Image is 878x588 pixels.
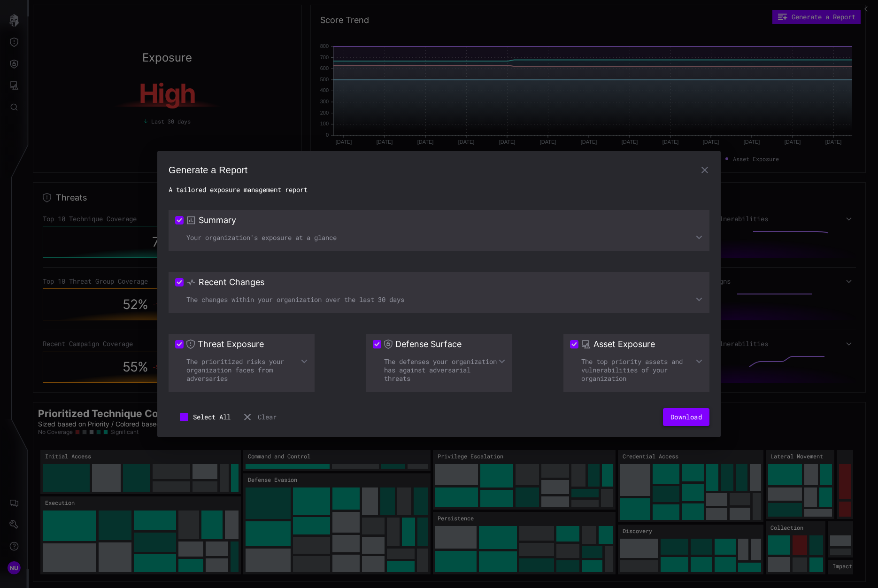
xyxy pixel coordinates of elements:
[175,233,703,242] div: Your organization's exposure at a glance
[199,277,264,288] h3: Recent Changes
[242,408,277,426] button: Clear
[199,215,236,226] h3: Summary
[663,408,709,426] button: Download
[395,339,462,350] h3: Defense Surface
[373,357,506,383] div: The defenses your organization has against adversarial threats
[570,357,703,383] div: The top priority assets and vulnerabilities of your organization
[198,339,264,350] h3: Threat Exposure
[169,186,709,194] h2: A tailored exposure management report
[593,339,655,350] h3: Asset Exposure
[169,408,242,426] button: Select All
[175,295,703,304] div: The changes within your organization over the last 30 days
[169,162,709,178] h2: Generate a Report
[175,357,308,383] div: The prioritized risks your organization faces from adversaries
